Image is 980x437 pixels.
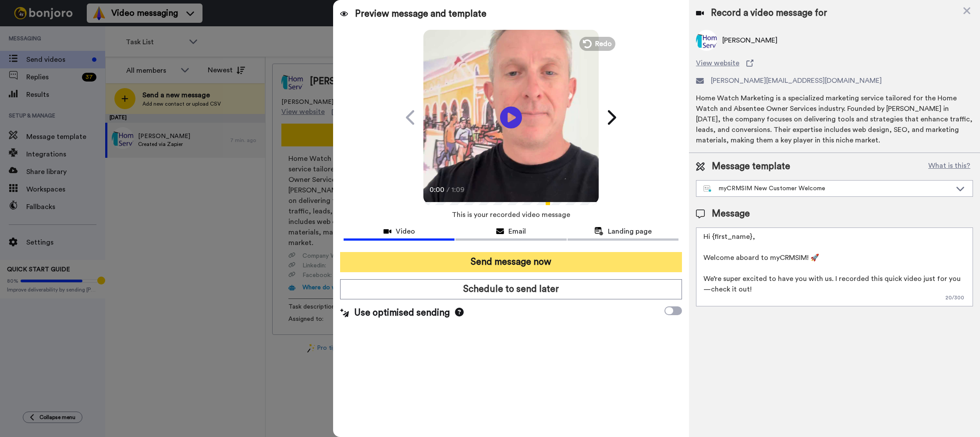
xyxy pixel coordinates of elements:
span: This is your recorded video message [452,205,570,224]
span: Use optimised sending [354,306,450,320]
textarea: Hi {first_name}, Welcome aboard to myCRMSIM! 🚀 We’re super excited to have you with us. I recorde... [696,227,973,306]
span: 1:09 [451,185,467,195]
span: [PERSON_NAME][EMAIL_ADDRESS][DOMAIN_NAME] [711,75,882,86]
button: What is this? [926,160,973,173]
span: Message [712,207,750,220]
span: View website [696,58,739,68]
img: nextgen-template.svg [703,185,712,192]
button: Schedule to send later [340,279,682,299]
span: Email [508,226,526,237]
span: Landing page [608,226,652,237]
div: Home Watch Marketing is a specialized marketing service tailored for the Home Watch and Absentee ... [696,93,973,146]
span: Video [396,226,415,237]
button: Send message now [340,252,682,272]
div: myCRMSIM New Customer Welcome [703,184,952,193]
span: / [447,185,450,195]
a: View website [696,58,973,68]
span: Message template [712,160,790,173]
span: 0:00 [430,185,445,195]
